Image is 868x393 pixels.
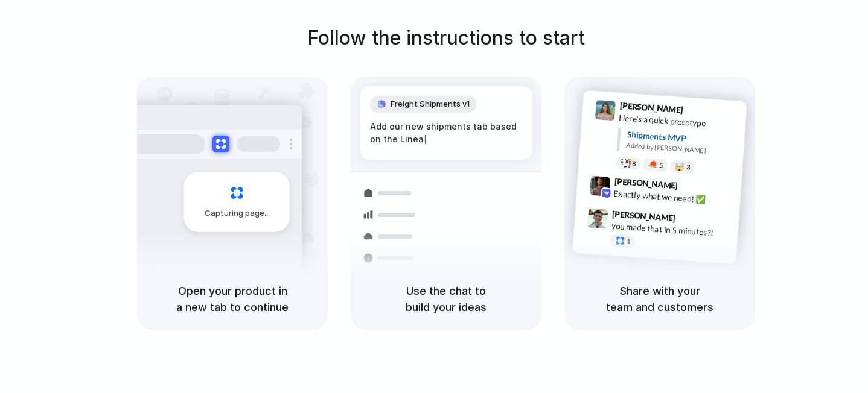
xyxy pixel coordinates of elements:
[424,134,427,144] span: |
[627,128,738,148] div: Shipments MVP
[391,98,470,110] span: Freight Shipments v1
[613,187,734,208] div: Exactly what we need! ✅
[619,99,683,116] span: [PERSON_NAME]
[152,283,313,315] h5: Open your product in a new tab to continue
[205,207,272,219] span: Capturing page
[686,164,691,171] span: 3
[675,163,685,172] div: 🤯
[579,283,741,315] h5: Share with your team and customers
[370,120,523,146] div: Add our new shipments tab based on the Linea
[626,140,737,158] div: Added by [PERSON_NAME]
[365,283,527,315] h5: Use the chat to build your ideas
[679,213,704,228] span: 9:47 AM
[627,238,631,245] span: 1
[614,175,678,192] span: [PERSON_NAME]
[687,105,712,119] span: 9:41 AM
[611,220,732,241] div: you made that in 5 minutes?!
[681,181,706,195] span: 9:42 AM
[632,160,636,167] span: 8
[612,207,676,225] span: [PERSON_NAME]
[307,24,585,52] h1: Follow the instructions to start
[659,162,663,169] span: 5
[619,112,739,132] div: Here's a quick prototype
